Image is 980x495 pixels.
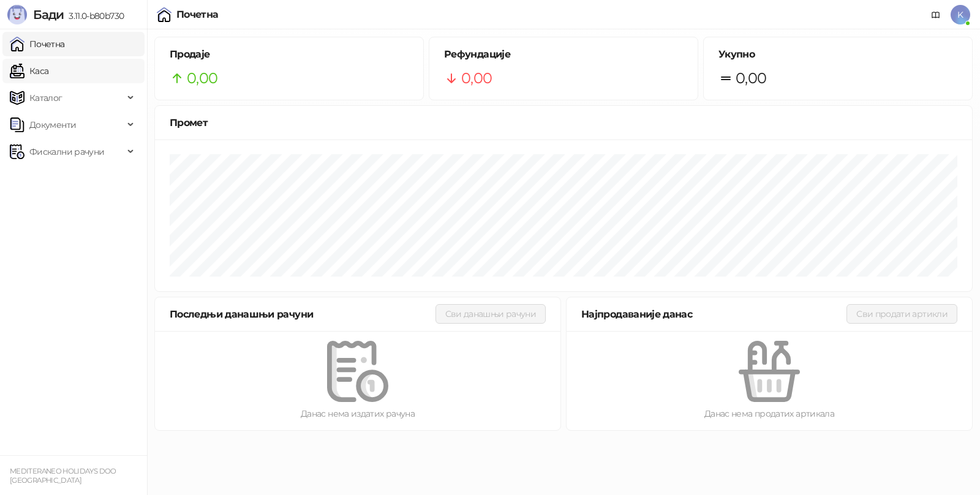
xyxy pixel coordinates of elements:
[586,407,952,420] div: Данас нема продатих артикала
[10,32,65,56] a: Почетна
[170,115,957,130] div: Промет
[64,10,124,21] span: 3.11.0-b80b730
[7,5,27,24] img: Logo
[10,467,116,485] small: MEDITERANEO HOLIDAYS DOO [GEOGRAPHIC_DATA]
[33,7,64,22] span: Бади
[718,47,957,62] h5: Укупно
[926,5,946,24] a: Документација
[175,407,541,420] div: Данас нема издатих рачуна
[170,307,435,322] div: Последњи данашњи рачуни
[187,67,217,90] span: 0,00
[581,307,846,322] div: Најпродаваније данас
[176,10,219,20] div: Почетна
[29,140,104,164] span: Фискални рачуни
[435,304,546,324] button: Сви данашњи рачуни
[444,47,683,62] h5: Рефундације
[170,47,409,62] h5: Продаје
[29,86,62,110] span: Каталог
[461,67,492,90] span: 0,00
[736,67,766,90] span: 0,00
[10,59,48,83] a: Каса
[951,5,970,24] span: K
[29,113,76,137] span: Документи
[846,304,957,324] button: Сви продати артикли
